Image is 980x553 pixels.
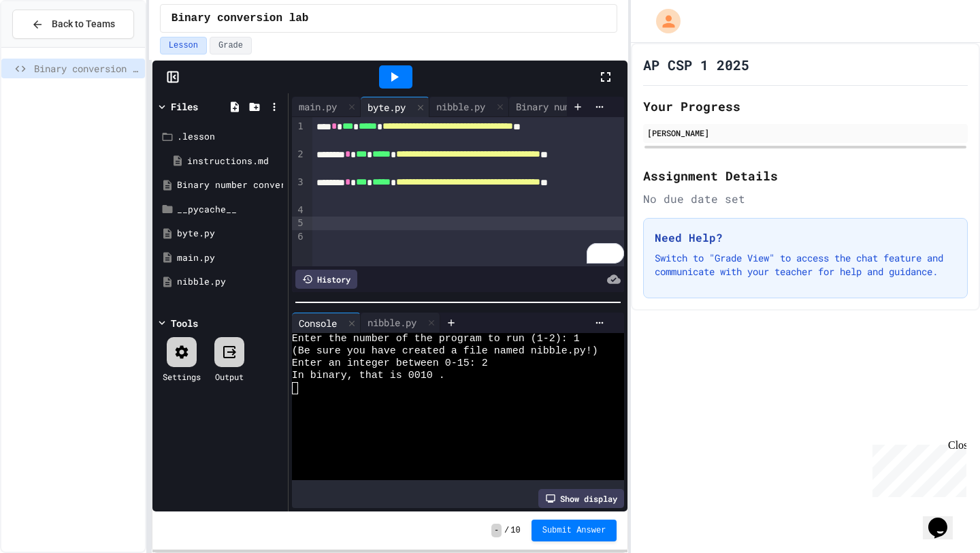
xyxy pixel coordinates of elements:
h2: Assignment Details [643,166,968,185]
div: My Account [642,5,684,37]
span: - [491,524,502,537]
div: No due date set [643,191,968,207]
div: nibble.py [177,275,283,289]
div: 6 [292,230,306,244]
iframe: chat widget [867,439,966,497]
span: Submit Answer [542,525,606,536]
div: nibble.py [361,315,423,330]
span: In binary, that is 0010 . [292,370,445,382]
div: Show display [538,489,624,508]
h2: Your Progress [643,97,968,116]
span: 10 [510,525,520,536]
div: Chat with us now!Close [5,5,94,86]
div: main.py [177,251,283,265]
span: Enter the number of the program to run (1-2): 1 [292,333,580,345]
span: Binary conversion lab [171,10,309,27]
div: 4 [292,204,306,217]
h3: Need Help? [655,230,956,246]
div: nibble.py [429,99,492,114]
div: nibble.py [361,313,440,333]
h1: AP CSP 1 2025 [643,55,749,74]
div: 2 [292,148,306,176]
div: 3 [292,176,306,204]
div: main.py [292,99,344,114]
div: 1 [292,120,306,148]
div: nibble.py [429,97,509,117]
span: (Be sure you have created a file named nibble.py!) [292,345,598,358]
span: Back to Teams [52,17,115,31]
div: .lesson [177,130,283,144]
div: Console [292,316,344,330]
div: byte.py [177,227,283,240]
div: [PERSON_NAME] [647,127,964,139]
div: 5 [292,217,306,230]
div: History [295,270,357,289]
p: Switch to "Grade View" to access the chat feature and communicate with your teacher for help and ... [655,251,956,279]
div: Settings [163,370,201,383]
span: / [504,525,509,536]
div: Console [292,313,361,333]
div: main.py [292,97,361,117]
div: Files [171,99,198,114]
div: Binary number converter.pdf [509,97,687,117]
div: Tools [171,316,198,330]
button: Back to Teams [12,10,134,39]
div: Binary number converter.pdf [509,99,670,114]
span: Binary conversion lab [34,61,140,76]
button: Lesson [160,37,207,54]
div: byte.py [361,97,429,117]
div: instructions.md [187,155,283,168]
button: Submit Answer [532,520,617,541]
div: Binary number converter.pdf [177,178,283,192]
div: byte.py [361,100,412,114]
div: Output [215,370,244,383]
iframe: chat widget [923,499,966,539]
div: To enrich screen reader interactions, please activate Accessibility in Grammarly extension settings [312,117,624,266]
button: Grade [210,37,252,54]
div: __pycache__ [177,203,283,217]
span: Enter an integer between 0-15: 2 [292,358,488,370]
